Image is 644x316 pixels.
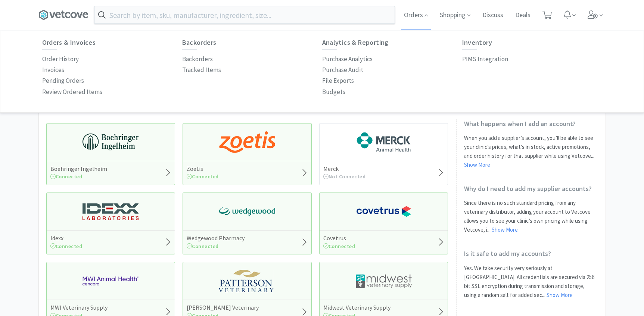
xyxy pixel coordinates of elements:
img: 6d7abf38e3b8462597f4a2f88dede81e_176.png [356,131,412,153]
img: 77fca1acd8b6420a9015268ca798ef17_1.png [356,200,412,223]
p: Pending Orders [42,76,84,86]
h5: Midwest Veterinary Supply [323,304,391,312]
a: Show More [492,226,518,233]
a: Deals [512,12,533,19]
h5: Covetrus [323,234,355,242]
a: Pending Orders [42,75,84,86]
a: Show More [547,291,573,298]
p: Invoices [42,65,64,75]
p: Review Ordered Items [42,87,102,97]
img: 13250b0087d44d67bb1668360c5632f9_13.png [83,200,139,223]
a: Budgets [322,87,345,97]
h2: Why do I need to add my supplier accounts? [464,184,598,193]
span: Connected [323,243,355,250]
a: Review Ordered Items [42,87,102,97]
h5: MWI Veterinary Supply [50,304,108,312]
a: PIMS Integration [462,54,508,65]
img: f6b2451649754179b5b4e0c70c3f7cb0_2.png [83,270,139,292]
p: Purchase Audit [322,65,363,75]
img: 4dd14cff54a648ac9e977f0c5da9bc2e_5.png [356,270,412,292]
span: Connected [187,243,219,250]
span: Connected [50,173,83,180]
h6: Inventory [462,39,602,46]
input: Search by item, sku, manufacturer, ingredient, size... [94,6,395,24]
p: PIMS Integration [462,54,508,64]
a: Tracked Items [182,65,221,75]
h6: Backorders [182,39,322,46]
h5: Idexx [50,234,83,242]
p: Budgets [322,87,345,97]
a: Order History [42,54,79,65]
img: e40baf8987b14801afb1611fffac9ca4_8.png [219,200,275,223]
p: Order History [42,54,79,64]
span: Not Connected [323,173,366,180]
h2: What happens when I add an account? [464,119,598,128]
h5: Boehringer Ingelheim [50,165,107,173]
a: Backorders [182,54,213,65]
a: Invoices [42,65,64,75]
a: Purchase Analytics [322,54,373,65]
a: Purchase Audit [322,65,363,75]
p: Backorders [182,54,213,64]
p: Tracked Items [182,65,221,75]
span: Connected [187,173,219,180]
img: f5e969b455434c6296c6d81ef179fa71_3.png [219,270,275,292]
h2: Is it safe to add my accounts? [464,249,598,258]
p: Since there is no such standard pricing from any veterinary distributor, adding your account to V... [464,198,598,234]
h5: Merck [323,165,366,173]
h5: Wedgewood Pharmacy [187,234,245,242]
h6: Orders & Invoices [42,39,182,46]
img: 730db3968b864e76bcafd0174db25112_22.png [83,131,139,153]
a: Show More [464,161,490,168]
img: a673e5ab4e5e497494167fe422e9a3ab.png [219,131,275,153]
a: File Exports [322,75,354,86]
p: Purchase Analytics [322,54,373,64]
h5: Zoetis [187,165,219,173]
h6: Analytics & Reporting [322,39,462,46]
p: Yes. We take security very seriously at [GEOGRAPHIC_DATA]. All credentials are secured via 256 bi... [464,264,598,300]
span: Connected [50,243,83,250]
h5: [PERSON_NAME] Veterinary [187,304,259,312]
a: Discuss [479,12,506,19]
p: When you add a supplier’s account, you’ll be able to see your clinic’s prices, what’s in stock, a... [464,134,598,169]
p: File Exports [322,76,354,86]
